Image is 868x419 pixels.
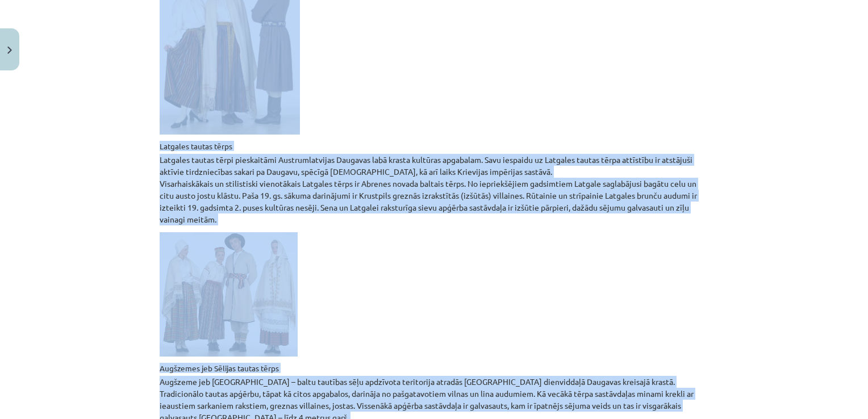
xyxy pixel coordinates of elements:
img: AD_4nXdBGuZ73gVeDhXqOLPmnpXfH2YqV0TPmUlwHoB8t5Q9QT4YFzBQuOPqAsGw9ErhBH4-3VCRdNtDLZpt31eFyePmpbqpv... [160,232,298,357]
p: Latgales tautas tērpi pieskaitāmi Austrumlatvijas Daugavas labā krasta kultūras apgabalam. Savu i... [160,154,708,225]
h4: Latgales tautas tērps [160,141,708,150]
img: icon-close-lesson-0947bae3869378f0d4975bcd49f059093ad1ed9edebbc8119c70593378902aed.svg [7,47,12,54]
h4: Augšzemes jeb Sēlijas tautas tērps [160,363,708,372]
